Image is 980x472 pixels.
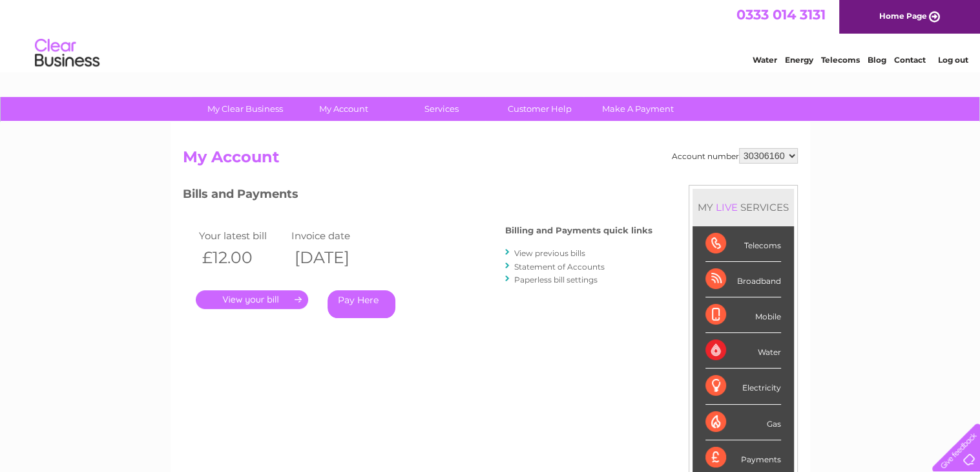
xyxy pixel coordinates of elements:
[705,262,781,297] div: Broadband
[288,227,381,244] td: Invoice date
[894,55,926,65] a: Contact
[388,97,495,121] a: Services
[585,97,691,121] a: Make A Payment
[196,290,308,309] a: .
[514,262,605,272] a: Statement of Accounts
[705,405,781,440] div: Gas
[192,97,298,121] a: My Clear Business
[705,333,781,369] div: Water
[705,226,781,262] div: Telecoms
[505,226,652,235] h4: Billing and Payments quick links
[34,34,100,73] img: logo.png
[196,227,289,244] td: Your latest bill
[705,369,781,404] div: Electricity
[821,55,860,65] a: Telecoms
[288,244,381,271] th: [DATE]
[753,55,777,65] a: Water
[937,55,968,65] a: Log out
[183,148,798,173] h2: My Account
[183,185,652,208] h3: Bills and Payments
[785,55,813,65] a: Energy
[185,7,796,63] div: Clear Business is a trading name of Verastar Limited (registered in [GEOGRAPHIC_DATA] No. 3667643...
[514,248,585,258] a: View previous bills
[196,244,289,271] th: £12.00
[693,189,794,226] div: MY SERVICES
[705,297,781,333] div: Mobile
[290,97,397,121] a: My Account
[713,201,740,213] div: LIVE
[514,275,598,284] a: Paperless bill settings
[868,55,886,65] a: Blog
[736,6,826,23] a: 0333 014 3131
[328,290,395,318] a: Pay Here
[672,148,798,164] div: Account number
[486,97,593,121] a: Customer Help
